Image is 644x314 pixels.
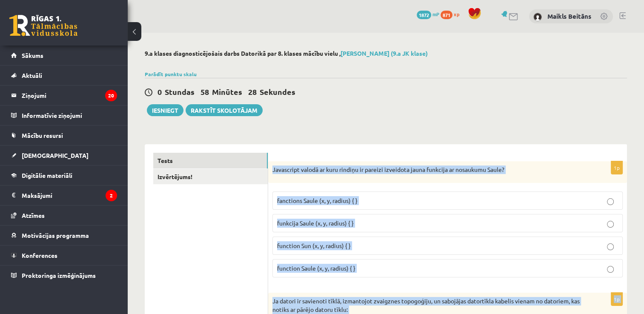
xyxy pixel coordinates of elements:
h2: 9.a klases diagnosticējošais darbs Datorikā par 8. klases mācību vielu , [145,50,627,57]
legend: Informatīvie ziņojumi [22,106,117,125]
span: [DEMOGRAPHIC_DATA] [22,151,89,159]
p: 1p [611,292,623,306]
a: Maksājumi2 [11,186,117,205]
a: Informatīvie ziņojumi [11,106,117,125]
span: Sākums [22,51,43,59]
span: function Sun (x, y, radius) { } [277,242,351,249]
i: 2 [106,190,117,201]
span: funkcija Saule (x, y, radius) { } [277,219,354,227]
a: Sākums [11,46,117,65]
a: Motivācijas programma [11,226,117,245]
legend: Ziņojumi [22,86,117,105]
input: fanctions Saule (x, y, radius) { } [607,198,614,205]
a: Mācību resursi [11,126,117,145]
span: 1872 [417,11,431,19]
a: Izvērtējums! [153,169,268,185]
img: Maikls Beitāns [533,13,542,21]
span: 0 [157,87,162,97]
input: function Sun (x, y, radius) { } [607,243,614,250]
span: Mācību resursi [22,131,63,139]
p: Javascript valodā ar kuru rindiņu ir pareizi izveidota jauna funkcija ar nosaukumu Saule? [272,166,580,174]
a: Digitālie materiāli [11,166,117,185]
a: Proktoringa izmēģinājums [11,265,117,285]
a: Aktuāli [11,66,117,85]
a: Maikls Beitāns [547,12,591,20]
p: Ja datori ir savienoti tīklā, izmantojot zvaigznes topogoģiju, un sabojājas datortīkla kabelis vi... [272,297,580,314]
span: 871 [441,11,452,19]
a: Ziņojumi20 [11,86,117,105]
span: function Saule (x, y, radius) { } [277,264,355,272]
span: Motivācijas programma [22,231,89,239]
a: Parādīt punktu skalu [145,71,197,77]
span: mP [432,11,439,17]
a: 1872 mP [417,11,439,17]
p: 1p [611,161,623,174]
span: Proktoringa izmēģinājums [22,271,96,279]
a: Atzīmes [11,206,117,225]
legend: Maksājumi [22,186,117,205]
span: Aktuāli [22,71,42,79]
span: Atzīmes [22,211,45,219]
span: Stundas [165,87,195,97]
a: [DEMOGRAPHIC_DATA] [11,146,117,165]
a: 871 xp [441,11,464,17]
a: Tests [153,153,268,168]
span: xp [454,11,459,17]
a: [PERSON_NAME] (9.a JK klase) [341,49,428,57]
span: Minūtes [212,87,242,97]
span: 28 [248,87,257,97]
span: Digitālie materiāli [22,171,72,179]
span: Sekundes [260,87,295,97]
span: fanctions Saule (x, y, radius) { } [277,197,358,204]
button: Iesniegt [147,104,183,116]
a: Konferences [11,245,117,265]
input: funkcija Saule (x, y, radius) { } [607,221,614,228]
a: Rīgas 1. Tālmācības vidusskola [9,15,77,36]
i: 20 [105,90,117,101]
a: Rakstīt skolotājam [186,104,263,116]
span: 58 [200,87,209,97]
input: function Saule (x, y, radius) { } [607,266,614,273]
span: Konferences [22,251,57,259]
